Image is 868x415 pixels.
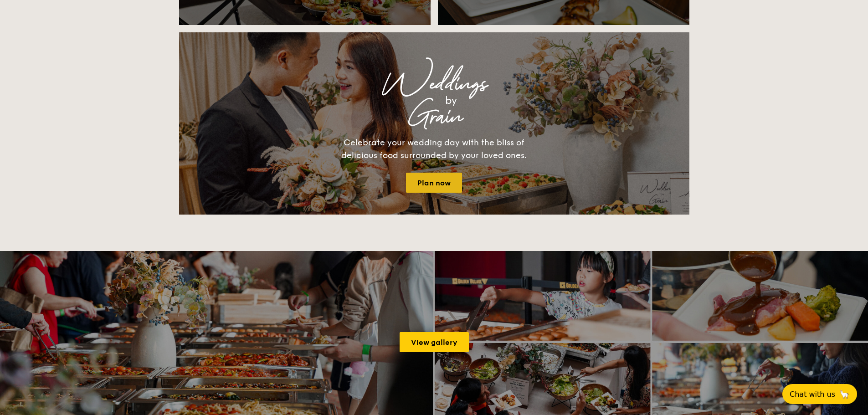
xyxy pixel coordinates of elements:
[259,76,609,92] div: Weddings
[400,332,469,352] a: View gallery
[259,109,609,125] div: Grain
[790,390,835,399] span: Chat with us
[332,136,537,162] div: Celebrate your wedding day with the bliss of delicious food surrounded by your loved ones.
[406,173,462,193] a: Plan now
[839,389,850,400] span: 🦙
[782,384,857,404] button: Chat with us🦙
[293,92,609,109] div: by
